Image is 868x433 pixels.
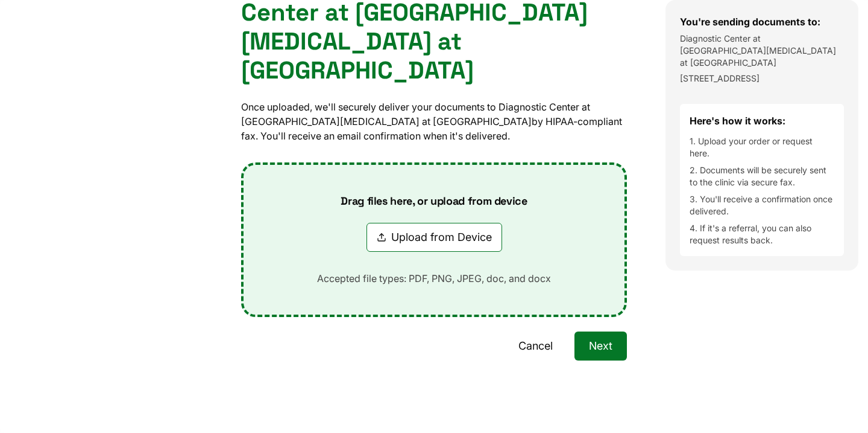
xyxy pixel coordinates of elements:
[574,332,627,361] button: Next
[690,193,834,217] li: 3. You'll receive a confirmation once delivered.
[680,14,844,29] h3: You're sending documents to:
[680,33,844,69] p: Diagnostic Center at [GEOGRAPHIC_DATA][MEDICAL_DATA] at [GEOGRAPHIC_DATA]
[321,194,546,208] p: Drag files here, or upload from device
[690,135,834,159] li: 1. Upload your order or request here.
[366,223,502,252] button: Upload from Device
[241,100,627,143] p: Once uploaded, we'll securely deliver your documents to Diagnostic Center at [GEOGRAPHIC_DATA][ME...
[690,164,834,188] li: 2. Documents will be securely sent to the clinic via secure fax.
[690,114,834,128] h4: Here's how it works:
[680,72,844,85] p: [STREET_ADDRESS]
[298,271,570,286] p: Accepted file types: PDF, PNG, JPEG, doc, and docx
[504,332,567,361] button: Cancel
[690,222,834,246] li: 4. If it's a referral, you can also request results back.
